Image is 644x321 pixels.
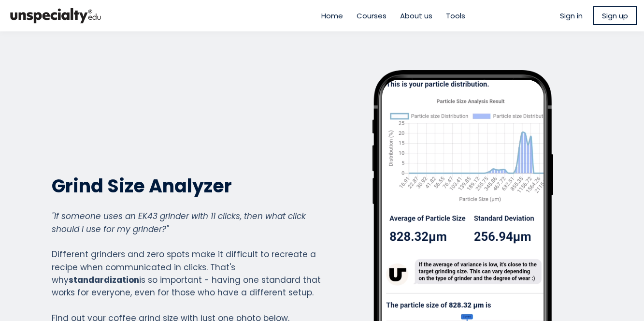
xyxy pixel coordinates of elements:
a: Home [321,10,343,21]
a: Courses [357,10,386,21]
a: Sign up [593,6,637,25]
a: About us [400,10,432,21]
em: "If someone uses an EK43 grinder with 11 clicks, then what click should I use for my grinder?" [52,210,306,234]
span: Sign up [602,10,628,21]
img: bc390a18feecddb333977e298b3a00a1.png [7,4,104,28]
a: Sign in [560,10,583,21]
strong: standardization [69,274,139,286]
a: Tools [446,10,465,21]
h2: Grind Size Analyzer [52,174,321,198]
